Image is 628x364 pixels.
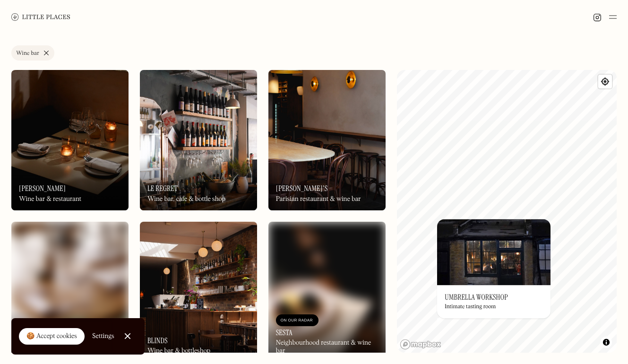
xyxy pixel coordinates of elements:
button: Toggle attribution [601,337,612,348]
img: Blinds [140,222,257,362]
div: Wine bar, cafe & bottle shop [147,195,225,203]
img: Sesta [268,222,386,362]
h3: Blinds [147,336,168,345]
div: Intimate tasting room [445,304,496,311]
div: Settings [92,333,114,339]
a: Mapbox homepage [400,339,441,350]
a: Marjorie'sMarjorie's[PERSON_NAME]'sParisian restaurant & wine bar [268,70,386,210]
h3: Sesta [276,328,292,337]
a: Close Cookie Popup [118,327,137,346]
img: Bastardo [11,222,129,362]
a: Settings [92,326,114,347]
h3: Le Regret [147,184,178,193]
div: Close Cookie Popup [127,336,128,337]
a: BastardoBastardoOn Our RadarBastardoWine & snacks [11,222,129,362]
div: Wine bar & restaurant [19,195,81,203]
h3: Umbrella Workshop [445,293,508,302]
a: LunaLuna[PERSON_NAME]Wine bar & restaurant [11,70,129,210]
img: Le Regret [140,70,257,210]
div: Wine bar [16,51,39,56]
a: Le RegretLe RegretLe RegretWine bar, cafe & bottle shop [140,70,257,210]
div: 🍪 Accept cookies [26,332,77,341]
div: On Our Radar [281,316,314,325]
canvas: Map [397,70,617,353]
a: BlindsBlindsBlindsWine bar & bottleshop [140,222,257,362]
div: Parisian restaurant & wine bar [276,195,361,203]
h3: [PERSON_NAME] [19,184,66,193]
div: Wine bar & bottleshop [147,347,210,355]
span: Toggle attribution [603,337,609,347]
a: Wine bar [11,45,54,61]
button: Find my location [598,75,612,88]
img: Marjorie's [268,70,386,210]
a: Umbrella WorkshopUmbrella WorkshopUmbrella WorkshopIntimate tasting room [437,219,551,318]
img: Umbrella Workshop [437,219,551,285]
h3: [PERSON_NAME]'s [276,184,328,193]
img: Luna [11,70,129,210]
a: 🍪 Accept cookies [19,328,85,345]
a: SestaSestaOn Our RadarSestaNeighbourhood restaurant & wine bar [268,222,386,362]
div: Neighbourhood restaurant & wine bar [276,339,378,355]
